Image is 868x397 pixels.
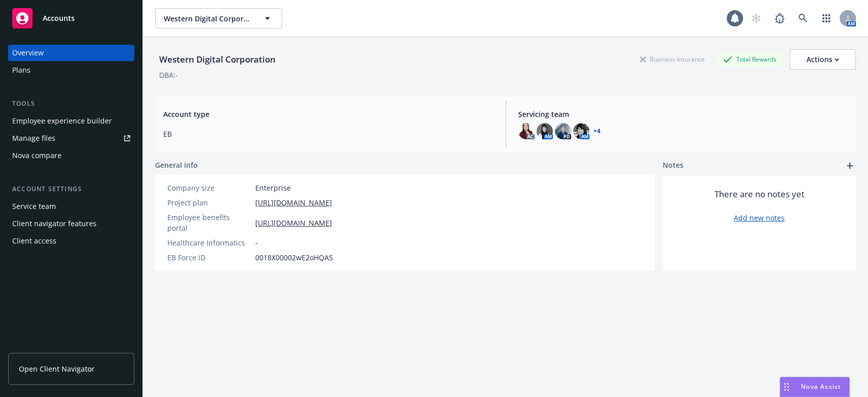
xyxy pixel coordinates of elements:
span: Enterprise [255,182,291,193]
a: Start snowing [746,8,766,28]
span: Western Digital Corporation [164,13,252,24]
div: Nova compare [12,147,62,164]
div: Tools [8,99,134,109]
span: Servicing team [518,109,848,119]
span: Notes [663,160,683,172]
span: There are no notes yet [714,188,804,200]
img: photo [518,123,534,139]
div: EB Force ID [167,252,251,263]
button: Actions [790,49,856,70]
a: Client navigator features [8,216,134,232]
a: Add new notes [734,212,785,223]
a: Overview [8,45,134,61]
a: Client access [8,233,134,249]
span: 0018X00002wE2oHQAS [255,252,333,263]
div: Total Rewards [718,53,782,66]
a: add [844,160,856,172]
span: Nova Assist [801,382,841,391]
a: Report a Bug [769,8,790,28]
a: +4 [593,128,601,134]
div: Employee benefits portal [167,212,251,233]
a: Service team [8,198,134,215]
a: Manage files [8,130,134,146]
div: Client navigator features [12,216,97,232]
div: Overview [12,45,44,61]
div: Account settings [8,184,134,194]
div: Business Insurance [635,53,710,66]
img: photo [536,123,553,139]
div: Plans [12,62,31,78]
span: Open Client Navigator [19,363,95,374]
span: General info [155,160,198,170]
a: Employee experience builder [8,113,134,129]
div: DBA: - [159,70,178,80]
img: photo [555,123,571,139]
a: Switch app [816,8,836,28]
a: Nova compare [8,147,134,164]
div: Healthcare Informatics [167,237,251,248]
div: Service team [12,198,56,215]
div: Western Digital Corporation [155,53,280,66]
div: Employee experience builder [12,113,112,129]
button: Nova Assist [780,377,850,397]
a: Search [793,8,813,28]
span: - [255,237,258,248]
div: Drag to move [780,377,793,396]
span: EB [163,129,493,139]
a: [URL][DOMAIN_NAME] [255,218,332,228]
span: Account type [163,109,493,119]
a: Plans [8,62,134,78]
button: Western Digital Corporation [155,8,282,28]
img: photo [573,123,589,139]
div: Manage files [12,130,55,146]
span: Accounts [43,14,75,22]
div: Company size [167,182,251,193]
div: Actions [806,50,839,69]
a: Accounts [8,4,134,33]
div: Client access [12,233,56,249]
div: Project plan [167,197,251,208]
a: [URL][DOMAIN_NAME] [255,197,332,208]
